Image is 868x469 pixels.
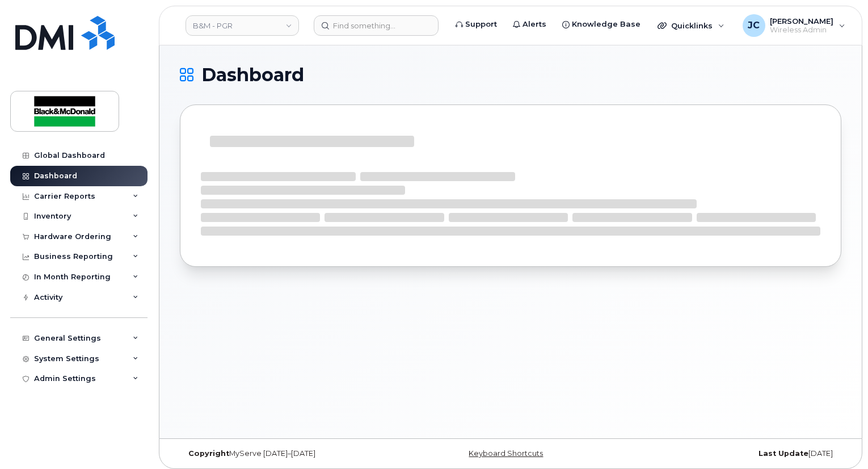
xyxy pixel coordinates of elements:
div: [DATE] [621,449,841,458]
a: Keyboard Shortcuts [469,449,543,458]
strong: Copyright [188,449,229,458]
strong: Last Update [759,449,808,458]
div: MyServe [DATE]–[DATE] [180,449,401,458]
span: Dashboard [201,66,304,83]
